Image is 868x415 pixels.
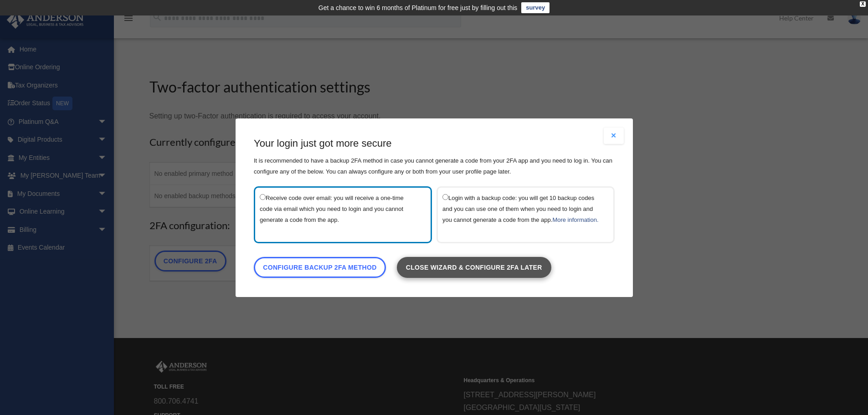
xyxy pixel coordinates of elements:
p: It is recommended to have a backup 2FA method in case you cannot generate a code from your 2FA ap... [254,155,615,177]
input: Login with a backup code: you will get 10 backup codes and you can use one of them when you need ... [442,194,448,200]
a: survey [521,2,550,13]
a: Configure backup 2FA method [254,256,386,277]
div: Get a chance to win 6 months of Platinum for free just by filling out this [318,2,518,13]
a: More information. [552,216,598,223]
button: Close modal [604,128,624,144]
label: Login with a backup code: you will get 10 backup codes and you can use one of them when you need ... [442,192,600,237]
div: close [860,1,866,7]
h3: Your login just got more secure [254,137,615,151]
input: Receive code over email: you will receive a one-time code via email which you need to login and y... [260,194,266,200]
a: Close wizard & configure 2FA later [396,256,551,277]
label: Receive code over email: you will receive a one-time code via email which you need to login and y... [260,192,417,237]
